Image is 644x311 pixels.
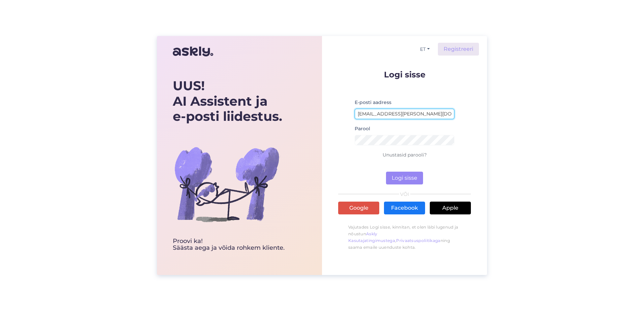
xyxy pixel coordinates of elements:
img: bg-askly [173,130,281,238]
button: ET [417,44,432,54]
a: Registreeri [438,43,479,56]
label: E-posti aadress [355,99,391,106]
a: Unustasid parooli? [383,152,427,158]
span: VÕI [399,192,410,197]
p: Vajutades Logi sisse, kinnitan, et olen läbi lugenud ja nõustun , ning saama emaile uuenduste kohta. [338,220,471,254]
a: Privaatsuspoliitikaga [396,238,440,243]
p: Logi sisse [338,70,471,79]
a: Google [338,202,379,214]
a: Apple [430,202,471,214]
a: Askly Kasutajatingimustega [348,231,395,243]
label: Parool [355,125,370,132]
input: Sisesta e-posti aadress [355,109,454,119]
div: Proovi ka! Säästa aega ja võida rohkem kliente. [173,238,285,251]
button: Logi sisse [386,172,423,184]
a: Facebook [384,202,425,214]
img: Askly [173,43,213,60]
div: UUS! AI Assistent ja e-posti liidestus. [173,78,285,124]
